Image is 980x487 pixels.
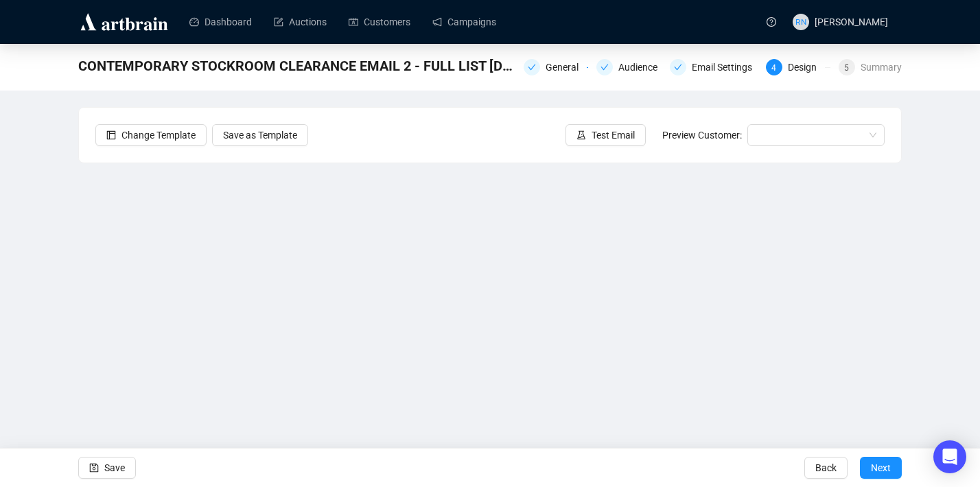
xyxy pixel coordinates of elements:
[78,11,170,33] img: logo
[795,15,806,28] span: RN
[592,128,635,143] span: Test Email
[274,4,327,40] a: Auctions
[788,59,825,75] div: Design
[815,449,837,487] span: Back
[618,59,666,75] div: Audience
[223,128,297,143] span: Save as Template
[662,130,742,141] span: Preview Customer:
[860,457,902,479] button: Next
[524,59,588,75] div: General
[839,59,902,75] div: 5Summary
[104,449,125,487] span: Save
[576,130,586,140] span: experiment
[600,63,609,71] span: check
[844,63,849,73] span: 5
[771,63,776,73] span: 4
[674,63,682,71] span: check
[596,59,661,75] div: Audience
[767,17,776,27] span: question-circle
[78,457,136,479] button: Save
[95,124,207,146] button: Change Template
[349,4,410,40] a: Customers
[528,63,536,71] span: check
[106,130,116,140] span: layout
[670,59,758,75] div: Email Settings
[933,440,966,473] div: Open Intercom Messenger
[89,463,99,473] span: save
[565,124,646,146] button: Test Email
[212,124,308,146] button: Save as Template
[804,457,848,479] button: Back
[78,55,515,77] span: CONTEMPORARY STOCKROOM CLEARANCE EMAIL 2 - FULL LIST 5.10.25 12pm
[861,59,902,75] div: Summary
[766,59,830,75] div: 4Design
[546,59,587,75] div: General
[189,4,252,40] a: Dashboard
[121,128,196,143] span: Change Template
[815,16,888,27] span: [PERSON_NAME]
[871,449,891,487] span: Next
[432,4,496,40] a: Campaigns
[692,59,760,75] div: Email Settings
